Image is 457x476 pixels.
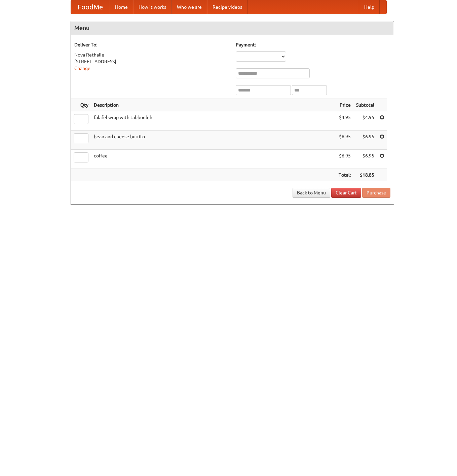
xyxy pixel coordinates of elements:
th: Description [91,99,336,111]
td: bean and cheese burrito [91,131,336,150]
th: Qty [71,99,91,111]
th: Subtotal [353,99,377,111]
td: $6.95 [336,131,353,150]
h4: Menu [71,21,394,35]
td: falafel wrap with tabbouleh [91,111,336,131]
h5: Deliver To: [74,41,229,48]
a: Change [74,66,90,71]
a: Home [110,0,133,14]
div: [STREET_ADDRESS] [74,58,229,65]
div: Nova Rethalie [74,51,229,58]
td: coffee [91,150,336,169]
a: How it works [133,0,172,14]
th: Total: [336,169,353,181]
button: Purchase [362,188,390,198]
h5: Payment: [236,41,390,48]
td: $4.95 [336,111,353,131]
td: $6.95 [353,131,377,150]
a: FoodMe [71,0,110,14]
th: Price [336,99,353,111]
td: $6.95 [336,150,353,169]
a: Clear Cart [331,188,361,198]
th: $18.85 [353,169,377,181]
a: Help [359,0,380,14]
td: $4.95 [353,111,377,131]
a: Recipe videos [207,0,247,14]
a: Back to Menu [293,188,330,198]
td: $6.95 [353,150,377,169]
a: Who we are [172,0,207,14]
